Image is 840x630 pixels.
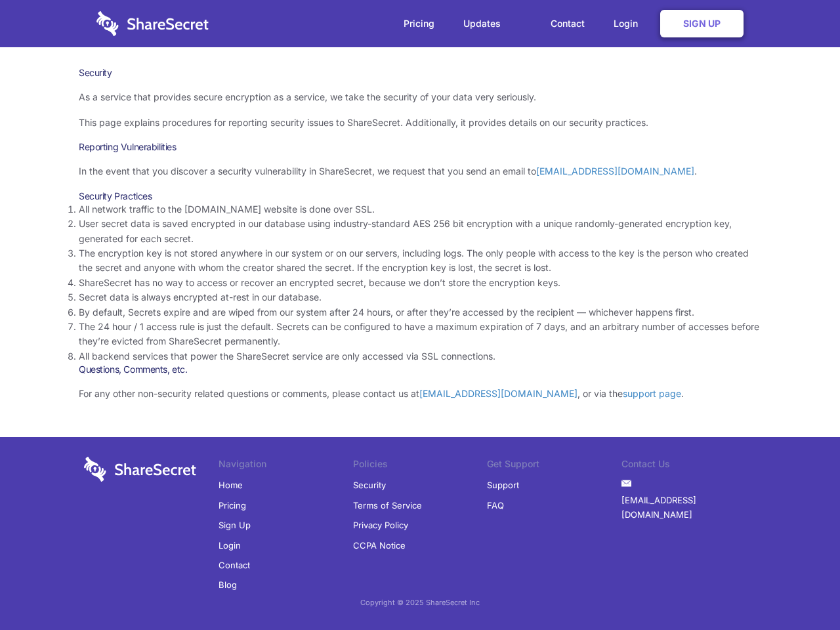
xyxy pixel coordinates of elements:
[219,575,237,595] a: Blog
[353,535,406,555] a: CCPA Notice
[79,276,761,290] li: ShareSecret has no way to access or recover an encrypted secret, because we don’t store the encry...
[79,364,761,375] h3: Questions, Comments, etc.
[79,217,761,246] li: User secret data is saved encrypted in our database using industry-standard AES 256 bit encryptio...
[353,495,422,515] a: Terms of Service
[219,535,241,555] a: Login
[79,90,761,104] p: As a service that provides secure encryption as a service, we take the security of your data very...
[419,388,577,399] a: [EMAIL_ADDRESS][DOMAIN_NAME]
[487,457,621,475] li: Get Support
[536,165,694,177] a: [EMAIL_ADDRESS][DOMAIN_NAME]
[79,164,761,178] p: In the event that you discover a security vulnerability in ShareSecret, we request that you send ...
[79,305,761,320] li: By default, Secrets expire and are wiped from our system after 24 hours, or after they’re accesse...
[219,515,251,535] a: Sign Up
[79,387,761,401] p: For any other non-security related questions or comments, please contact us at , or via the .
[600,3,658,44] a: Login
[219,457,353,475] li: Navigation
[79,290,761,304] li: Secret data is always encrypted at-rest in our database.
[621,457,756,475] li: Contact Us
[79,246,761,276] li: The encryption key is not stored anywhere in our system or on our servers, including logs. The on...
[537,3,598,44] a: Contact
[79,115,761,130] p: This page explains procedures for reporting security issues to ShareSecret. Additionally, it prov...
[621,490,756,525] a: [EMAIL_ADDRESS][DOMAIN_NAME]
[390,3,448,44] a: Pricing
[353,457,488,475] li: Policies
[219,555,250,575] a: Contact
[487,495,504,515] a: FAQ
[79,349,761,364] li: All backend services that power the ShareSecret service are only accessed via SSL connections.
[96,11,209,36] img: logo-wordmark-white-trans-d4663122ce5f474addd5e946df7df03e33cb6a1c49d2221995e7729f52c070b2.svg
[79,320,761,349] li: The 24 hour / 1 access rule is just the default. Secrets can be configured to have a maximum expi...
[219,495,246,515] a: Pricing
[660,10,744,37] a: Sign Up
[623,388,681,399] a: support page
[353,475,386,495] a: Security
[79,190,761,202] h3: Security Practices
[79,141,761,153] h3: Reporting Vulnerabilities
[353,515,408,535] a: Privacy Policy
[79,67,761,79] h1: Security
[219,475,243,495] a: Home
[79,202,761,217] li: All network traffic to the [DOMAIN_NAME] website is done over SSL.
[84,457,196,482] img: logo-wordmark-white-trans-d4663122ce5f474addd5e946df7df03e33cb6a1c49d2221995e7729f52c070b2.svg
[487,475,519,495] a: Support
